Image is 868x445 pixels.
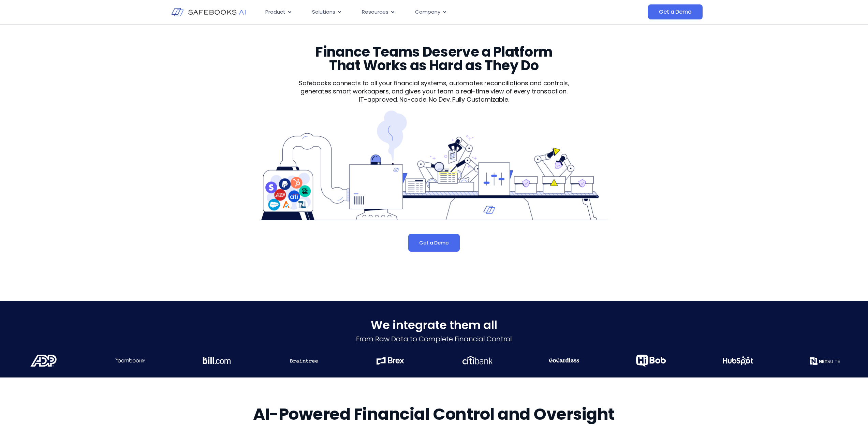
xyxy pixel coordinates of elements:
h3: Finance Teams Deserve a Platform That Works as Hard as They Do [302,45,565,72]
div: 3 / 21 [174,355,261,369]
img: Product 7 [462,355,492,367]
div: 7 / 21 [521,355,608,369]
div: 5 / 21 [347,355,434,369]
div: 8 / 21 [608,355,695,369]
img: Product 9 [636,355,666,367]
span: Solutions [312,8,335,16]
img: Product 3 [115,355,145,367]
img: Product 8 [549,355,579,367]
span: Get a Demo [419,239,448,246]
img: Product 1 [260,110,608,220]
nav: Menu [260,5,580,19]
p: IT-approved. No-code. No Dev. Fully Customizable. [287,95,581,104]
div: 9 / 21 [694,356,781,367]
div: 6 / 21 [434,355,521,369]
img: Product 11 [810,355,840,367]
img: Product 5 [289,355,319,367]
img: Product 10 [723,356,753,365]
img: Product 4 [202,355,232,367]
p: Safebooks connects to all your financial systems, automates reconciliations and controls, generat... [287,79,581,95]
a: Get a Demo [648,4,702,19]
div: 2 / 21 [87,355,174,369]
div: Menu Toggle [260,5,580,19]
span: Company [415,8,440,16]
a: Get a Demo [408,234,459,252]
h2: AI-Powered Financial Control and Oversight [253,405,615,424]
img: Product 6 [376,355,406,367]
span: Product [265,8,285,16]
span: Resources [362,8,388,16]
img: Product 2 [28,355,58,367]
div: 4 / 21 [261,355,348,369]
span: Get a Demo [659,9,691,15]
